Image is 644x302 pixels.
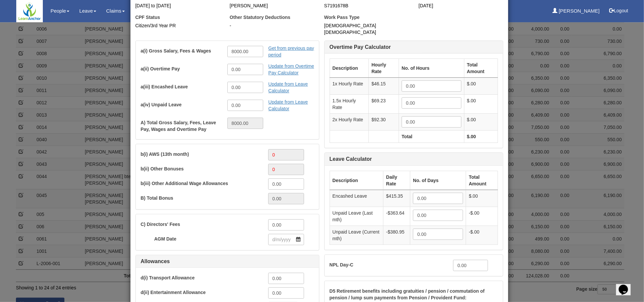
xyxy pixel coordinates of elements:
td: Unpaid Leave (Current mth) [330,226,383,245]
label: a(ii) Overtime Pay [141,65,222,72]
a: Get from previous pay period [268,43,321,60]
td: $.00 [464,78,498,95]
th: Hourly Rate [369,59,399,78]
td: $69.23 [369,95,399,114]
label: b(i) AWS (13th month) [141,151,263,157]
label: NPL Day-C [330,261,448,268]
td: -$.00 [466,207,498,226]
input: d/m/yyyy [268,234,304,245]
label: b(ii) Other Bonuses [141,165,263,172]
label: AGM Date [154,236,263,242]
td: -$380.95 [383,226,410,245]
th: Total Amount [464,59,498,78]
label: d(i) Transport Allowance [141,274,263,281]
td: 2x Hourly Rate [330,114,369,131]
div: S7191678B [324,2,409,9]
h5: Leave Calculator [330,156,498,162]
label: a(iv) Unpaid Leave [141,101,222,108]
td: -$363.64 [383,207,410,226]
label: Other Statutory Deductions [230,14,290,21]
iframe: chat widget [616,275,637,295]
div: [PERSON_NAME] [230,2,314,9]
th: Total Amount [466,171,498,190]
a: Update from Leave Calculator [268,78,321,96]
h5: Overtime Pay Calculator [330,44,498,50]
th: Daily Rate [383,171,410,190]
label: D5 Retirement benefits including gratuities / pension / commutation of pension / lump sum payment... [330,288,488,301]
h5: Allowances [141,258,314,264]
label: CPF Status [135,14,160,21]
td: $.00 [464,114,498,131]
th: Description [330,171,383,190]
div: Citizen/3rd Year PR [135,22,220,29]
th: No. of Hours [399,59,464,78]
th: No. of Days [410,171,466,190]
label: b(iii) Other Additional Wage Allowances [141,180,263,187]
th: Description [330,59,369,78]
td: $415.35 [383,190,410,207]
label: A) Total Gross Salary, Fees, Leave Pay, Wages and Overtime Pay [141,119,222,133]
label: C) Directors' Fees [141,221,263,228]
th: Total [399,131,464,143]
td: $.00 [464,95,498,114]
label: B) Total Bonus [141,195,263,201]
td: 1.5x Hourly Rate [330,95,369,114]
label: Work Pass Type [324,14,360,21]
td: -$.00 [466,226,498,245]
td: 1x Hourly Rate [330,78,369,95]
a: Update from Overtime Pay Calculator [268,60,321,78]
label: a(i) Gross Salary, Fees & Wages [141,48,222,54]
div: [DATE] to [DATE] [135,2,220,9]
label: d(ii) Entertainment Allowance [141,289,263,296]
td: $46.15 [369,78,399,95]
td: Encashed Leave [330,190,383,207]
div: - [230,22,314,29]
div: [DEMOGRAPHIC_DATA] [DEMOGRAPHIC_DATA] [324,22,409,36]
td: Unpaid Leave (Last mth) [330,207,383,226]
label: a(iii) Encashed Leave [141,83,222,90]
td: $92.30 [369,114,399,131]
th: $.00 [464,131,498,143]
td: $.00 [466,190,498,207]
div: [DATE] [419,2,503,9]
a: Update from Leave Calculator [268,96,321,114]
